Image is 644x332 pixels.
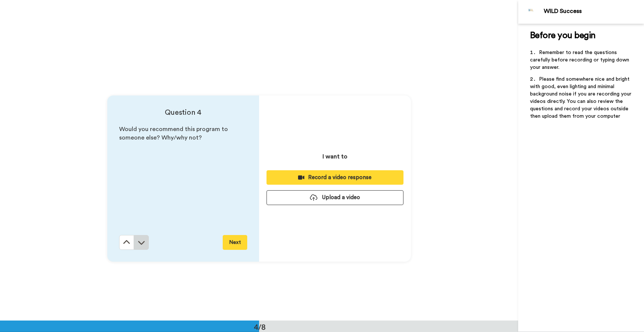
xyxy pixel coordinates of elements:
div: 4/8 [242,322,278,332]
div: Record a video response [272,174,398,181]
div: WILD Success [544,8,644,15]
button: Upload a video [267,190,403,205]
p: I want to [323,152,347,161]
span: Remember to read the questions carefully before recording or typing down your answer. [530,50,631,70]
span: Please find somewhere nice and bright with good, even lighting and minimal background noise if yo... [530,77,633,119]
span: Would you recommend this program to someone else? Why/why not? [119,126,229,141]
button: Record a video response [267,170,403,185]
h4: Question 4 [119,107,247,118]
img: Profile Image [522,3,540,21]
span: Before you begin [530,31,596,40]
button: Next [223,235,247,250]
